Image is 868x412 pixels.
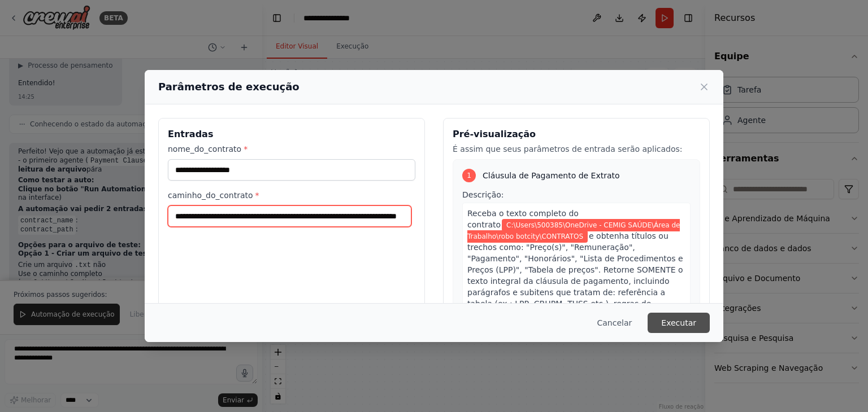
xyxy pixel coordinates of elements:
font: Descrição: [462,190,504,199]
span: Variável: contract_path [467,219,680,243]
font: É assim que seus parâmetros de entrada serão aplicados: [453,144,683,154]
font: Parâmetros de execução [158,81,300,93]
font: caminho_do_contrato [168,191,253,200]
font: Cancelar [597,318,632,327]
font: nome_do_contrato [168,144,241,154]
font: Receba o texto completo do contrato [467,209,579,229]
font: Cláusula de Pagamento de Extrato [483,171,620,180]
font: 1 [467,172,471,179]
button: Executar [648,313,710,333]
font: Executar [661,318,696,327]
font: Entradas [168,129,213,139]
font: Pré-visualização [453,129,536,139]
button: Cancelar [588,313,641,333]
